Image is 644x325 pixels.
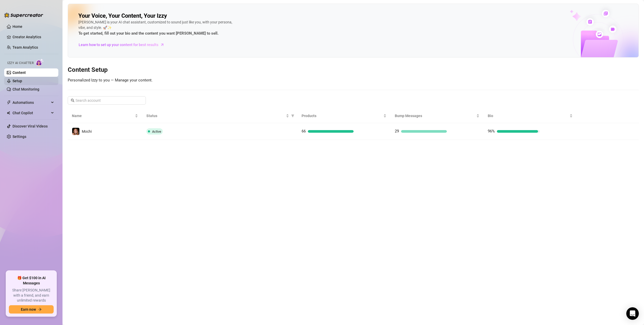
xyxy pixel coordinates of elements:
span: thunderbolt [7,100,11,105]
span: arrow-right [160,42,165,47]
a: Learn how to set up your content for best results [78,41,168,49]
span: Active [152,130,161,133]
span: Name [72,113,134,119]
th: Bump Messages [391,109,484,123]
span: filter [290,112,295,120]
span: 66 [302,129,306,133]
img: logo-BBDzfeDw.svg [4,12,43,18]
th: Bio [484,109,577,123]
span: filter [291,114,294,117]
a: Settings [12,135,26,139]
span: 🎁 Get $100 in AI Messages [9,276,54,286]
span: Izzy AI Chatter [7,61,34,66]
span: Mochi [82,129,92,133]
span: Chat Copilot [12,109,49,117]
button: Earn nowarrow-right [9,305,54,314]
span: Share [PERSON_NAME] with a friend, and earn unlimited rewards [9,288,54,303]
span: Bio [488,113,568,119]
span: Status [146,113,285,119]
span: arrow-right [38,308,42,311]
img: ai-chatter-content-library-cLFOSyPT.png [558,4,639,57]
th: Products [297,109,391,123]
img: Mochi [72,128,79,135]
span: Earn now [21,307,36,311]
a: Discover Viral Videos [12,124,48,128]
span: search [71,99,74,102]
a: Team Analytics [12,45,38,49]
a: Setup [12,79,22,83]
div: Open Intercom Messenger [626,307,639,320]
span: 29 [395,129,399,133]
span: 96% [488,129,495,133]
a: Content [12,71,26,75]
a: Chat Monitoring [12,87,39,91]
span: Automations [12,98,49,107]
a: Creator Analytics [12,33,54,41]
div: [PERSON_NAME] is your AI chat assistant, customized to sound just like you, with your persona, vi... [78,20,235,37]
span: Learn how to set up your content for best results [79,42,158,48]
th: Name [68,109,142,123]
h2: Your Voice, Your Content, Your Izzy [78,12,167,20]
th: Status [142,109,297,123]
span: Products [302,113,382,119]
img: AI Chatter [36,59,44,66]
strong: To get started, fill out your bio and the content you want [PERSON_NAME] to sell. [78,31,218,36]
img: Chat Copilot [7,111,10,115]
a: Home [12,24,22,29]
input: Search account [76,98,139,103]
span: Personalized Izzy to you — Manage your content. [68,78,153,82]
span: Bump Messages [395,113,476,119]
h3: Content Setup [68,66,639,74]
